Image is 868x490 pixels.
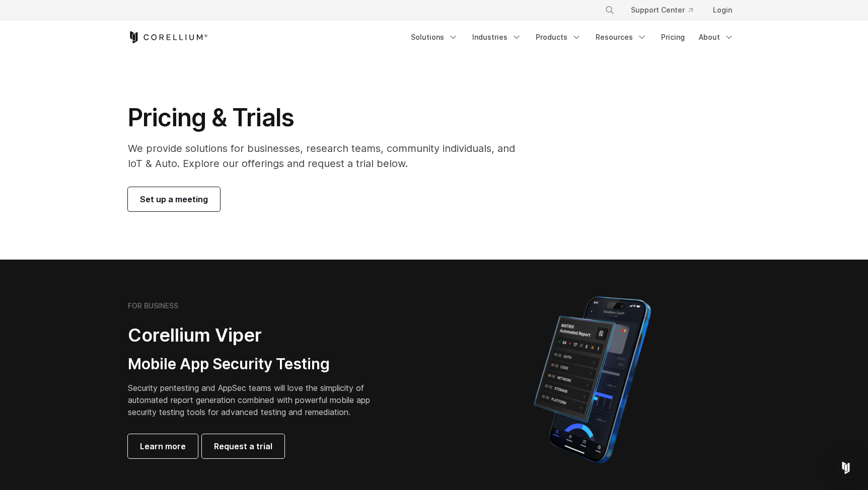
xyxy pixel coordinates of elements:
[466,28,528,46] a: Industries
[202,434,284,458] a: Request a trial
[128,103,529,133] h1: Pricing & Trials
[128,355,386,374] h3: Mobile App Security Testing
[530,28,588,46] a: Products
[517,292,668,468] img: Corellium MATRIX automated report on iPhone showing app vulnerability test results across securit...
[593,1,740,19] div: Navigation Menu
[128,382,386,418] p: Security pentesting and AppSec teams will love the simplicity of automated report generation comb...
[705,1,740,19] a: Login
[214,440,272,452] span: Request a trial
[128,301,178,310] h6: FOR BUSINESS
[834,456,858,480] div: Open Intercom Messenger
[128,31,208,43] a: Corellium Home
[140,193,208,205] span: Set up a meeting
[405,28,740,46] div: Navigation Menu
[601,1,619,19] button: Search
[655,28,691,46] a: Pricing
[140,440,186,452] span: Learn more
[590,28,653,46] a: Resources
[405,28,464,46] a: Solutions
[623,1,701,19] a: Support Center
[128,187,220,211] a: Set up a meeting
[128,141,529,171] p: We provide solutions for businesses, research teams, community individuals, and IoT & Auto. Explo...
[128,434,198,458] a: Learn more
[693,28,740,46] a: About
[128,324,386,347] h2: Corellium Viper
